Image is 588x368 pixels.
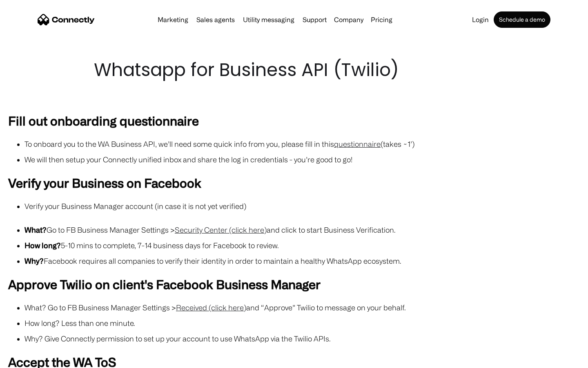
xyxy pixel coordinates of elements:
li: What? Go to FB Business Manager Settings > and “Approve” Twilio to message on your behalf. [24,302,580,313]
li: Facebook requires all companies to verify their identity in order to maintain a healthy WhatsApp ... [24,255,580,267]
strong: Why? [24,257,44,265]
strong: What? [24,226,47,234]
a: Sales agents [193,16,238,23]
a: Received (click here) [176,303,246,312]
li: Why? Give Connectly permission to set up your account to use WhatsApp via the Twilio APIs. [24,333,580,344]
a: Schedule a demo [494,11,550,28]
li: Go to FB Business Manager Settings > and click to start Business Verification. [24,224,580,236]
li: We will then setup your Connectly unified inbox and share the log in credentials - you’re good to... [24,154,580,165]
li: 5-10 mins to complete, 7-14 business days for Facebook to review. [24,240,580,251]
h1: Whatsapp for Business API (Twilio) [94,57,494,83]
a: home [38,13,95,26]
a: questionnaire [334,140,381,148]
a: Login [469,16,492,23]
li: To onboard you to the WA Business API, we’ll need some quick info from you, please fill in this (... [24,138,580,150]
strong: Fill out onboarding questionnaire [8,114,199,128]
strong: How long? [24,241,61,249]
ul: Language list [16,354,49,365]
a: Utility messaging [240,16,298,23]
a: Marketing [154,16,192,23]
strong: Verify your Business on Facebook [8,176,201,190]
a: Pricing [367,16,396,23]
a: Support [299,16,330,23]
aside: Language selected: English [8,354,49,365]
li: Verify your Business Manager account (in case it is not yet verified) [24,200,580,212]
strong: Approve Twilio on client's Facebook Business Manager [8,277,321,291]
li: How long? Less than one minute. [24,317,580,329]
a: Security Center (click here) [175,226,267,234]
div: Company [334,14,363,25]
div: Company [332,14,366,25]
